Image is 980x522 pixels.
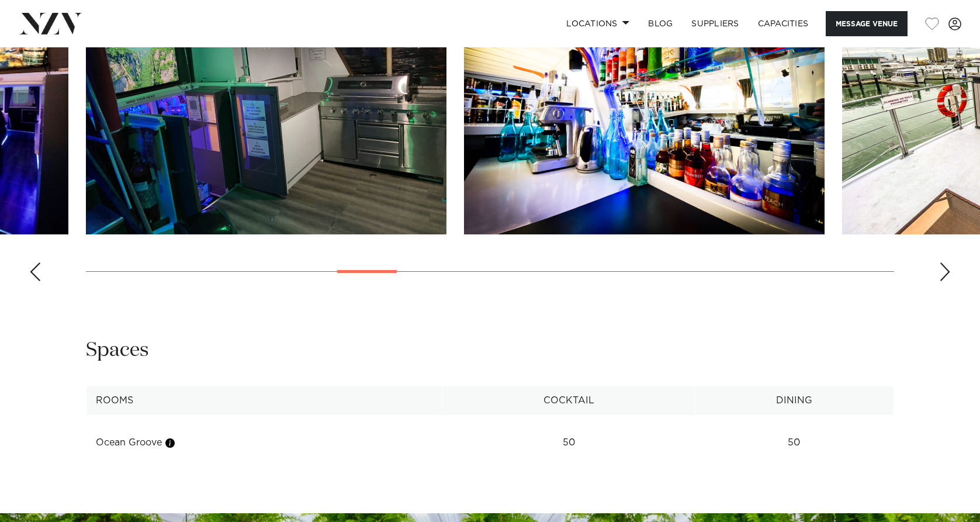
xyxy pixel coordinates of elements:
[682,11,748,36] a: SUPPLIERS
[86,337,149,364] h2: Spaces
[557,11,639,36] a: Locations
[443,428,695,457] td: 50
[694,386,894,415] th: Dining
[826,11,908,36] button: Message Venue
[86,386,443,415] th: Rooms
[694,428,894,457] td: 50
[19,13,82,34] img: nzv-logo.png
[443,386,695,415] th: Cocktail
[749,11,818,36] a: Capacities
[86,428,443,457] td: Ocean Groove
[639,11,682,36] a: BLOG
